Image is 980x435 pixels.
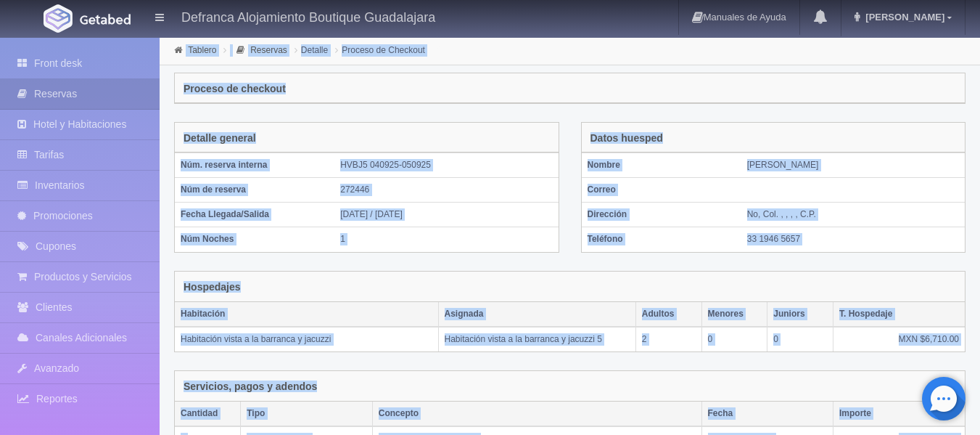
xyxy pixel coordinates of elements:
[582,227,741,252] th: Teléfono
[334,178,558,203] td: 272446
[184,381,317,392] h4: Servicios, pagos y adendos
[175,327,438,351] td: Habitación vista a la barranca y jacuzzi
[334,227,558,252] td: 1
[291,43,332,57] li: Detalle
[175,302,438,327] th: Habitación
[833,302,965,327] th: T. Hospedaje
[334,203,558,227] td: [DATE] / [DATE]
[80,14,131,25] img: Getabed
[741,203,965,227] td: No, Col. , , , , C.P.
[741,153,965,178] td: [PERSON_NAME]
[741,227,965,252] td: 33 1946 5657
[582,203,741,227] th: Dirección
[701,327,767,351] td: 0
[833,327,965,351] td: MXN $6,710.00
[582,153,741,178] th: Nombre
[701,402,833,426] th: Fecha
[862,12,944,23] span: [PERSON_NAME]
[175,178,334,203] th: Núm de reserva
[175,203,334,227] th: Fecha Llegada/Salida
[582,178,741,203] th: Correo
[188,45,216,55] a: Tablero
[175,153,334,178] th: Núm. reserva interna
[184,84,286,94] h4: Proceso de checkout
[250,45,287,55] a: Reservas
[181,7,435,25] h4: Defranca Alojamiento Boutique Guadalajara
[767,327,833,351] td: 0
[833,402,965,426] th: Importe
[184,133,256,144] h4: Detalle general
[635,302,701,327] th: Adultos
[332,43,429,57] li: Proceso de Checkout
[334,153,558,178] td: HVBJ5 040925-050925
[590,133,663,144] h4: Datos huesped
[241,402,373,426] th: Tipo
[635,327,701,351] td: 2
[701,302,767,327] th: Menores
[438,327,635,351] td: Habitación vista a la barranca y jacuzzi 5
[767,302,833,327] th: Juniors
[438,302,635,327] th: Asignada
[44,4,73,33] img: Getabed
[372,402,701,426] th: Concepto
[175,402,241,426] th: Cantidad
[175,227,334,252] th: Núm Noches
[184,282,241,293] h4: Hospedajes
